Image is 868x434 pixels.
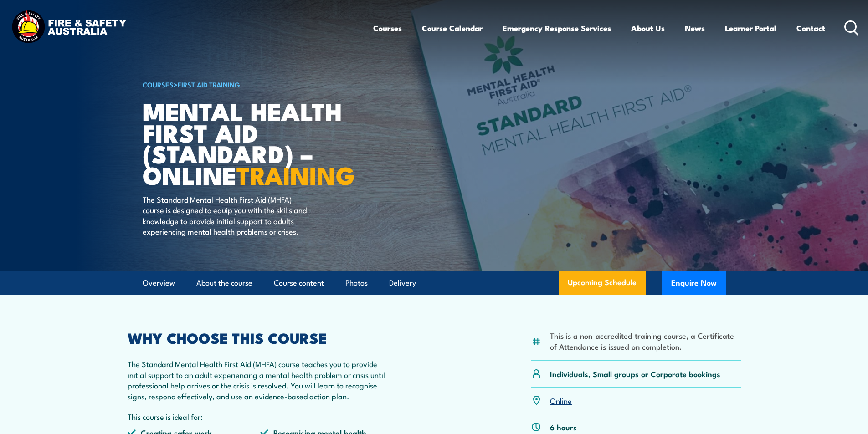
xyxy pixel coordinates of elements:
[725,16,776,40] a: Learner Portal
[550,422,577,432] p: 6 hours
[128,358,394,401] p: The Standard Mental Health First Aid (MHFA) course teaches you to provide initial support to an a...
[503,16,611,40] a: Emergency Response Services
[143,271,175,295] a: Overview
[143,79,174,89] a: COURSES
[236,155,355,193] strong: TRAINING
[550,395,572,406] a: Online
[662,271,726,295] button: Enquire Now
[550,330,741,352] li: This is a non-accredited training course, a Certificate of Attendance is issued on completion.
[550,368,720,379] p: Individuals, Small groups or Corporate bookings
[389,271,416,295] a: Delivery
[559,271,646,295] a: Upcoming Schedule
[345,271,368,295] a: Photos
[196,271,252,295] a: About the course
[274,271,324,295] a: Course content
[143,194,309,237] p: The Standard Mental Health First Aid (MHFA) course is designed to equip you with the skills and k...
[422,16,483,40] a: Course Calendar
[143,79,368,90] h6: >
[128,411,394,422] p: This course is ideal for:
[143,100,368,185] h1: Mental Health First Aid (Standard) – Online
[178,79,240,89] a: First Aid Training
[128,331,394,344] h2: WHY CHOOSE THIS COURSE
[373,16,402,40] a: Courses
[796,16,825,40] a: Contact
[631,16,665,40] a: About Us
[685,16,705,40] a: News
